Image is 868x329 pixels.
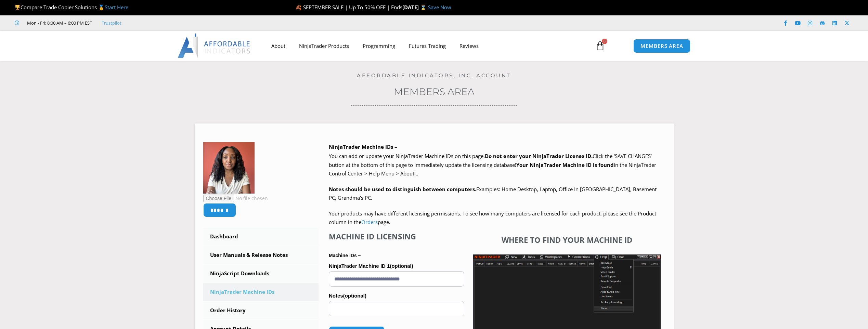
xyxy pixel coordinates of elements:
img: LogoAI | Affordable Indicators – NinjaTrader [178,34,251,58]
a: Programming [356,38,402,54]
a: Orders [361,219,378,225]
b: NinjaTrader Machine IDs – [329,143,397,150]
a: Members Area [394,86,475,97]
a: MEMBERS AREA [633,39,690,53]
span: Click the ‘SAVE CHANGES’ button at the bottom of this page to immediately update the licensing da... [329,153,656,177]
a: Start Here [105,4,128,11]
strong: Your NinjaTrader Machine ID is found [516,161,614,168]
a: 0 [585,36,615,56]
a: Trustpilot [102,19,121,27]
span: Mon - Fri: 8:00 AM – 6:00 PM EST [25,19,92,27]
a: Reviews [453,38,485,54]
h4: Machine ID Licensing [329,232,464,241]
a: Order History [203,302,319,319]
a: User Manuals & Release Notes [203,246,319,264]
span: (optional) [390,263,413,269]
label: Notes [329,291,464,301]
strong: [DATE] ⌛ [402,4,428,11]
a: About [264,38,292,54]
span: Compare Trade Copier Solutions 🥇 [15,4,128,11]
span: Examples: Home Desktop, Laptop, Office In [GEOGRAPHIC_DATA], Basement PC, Grandma’s PC. [329,186,657,201]
span: 🍂 SEPTEMBER SALE | Up To 50% OFF | Ends [295,4,402,11]
img: 🏆 [15,5,20,10]
strong: Machine IDs – [329,253,361,258]
span: 0 [602,39,607,44]
h4: Where to find your Machine ID [473,235,661,244]
a: Dashboard [203,228,319,246]
label: NinjaTrader Machine ID 1 [329,261,464,271]
a: Affordable Indicators, Inc. Account [357,72,511,79]
a: NinjaTrader Machine IDs [203,283,319,301]
span: MEMBERS AREA [640,43,683,49]
span: (optional) [343,293,366,299]
img: 2eec6a32ef8a2a988ea2e91d19e2f23c77476a0a81f0bd03346844bd9b8e4597 [203,142,255,194]
b: Do not enter your NinjaTrader License ID. [485,153,593,159]
nav: Menu [264,38,587,54]
span: You can add or update your NinjaTrader Machine IDs on this page. [329,153,485,159]
span: Your products may have different licensing permissions. To see how many computers are licensed fo... [329,210,656,226]
a: NinjaScript Downloads [203,265,319,282]
strong: Notes should be used to distinguish between computers. [329,186,476,193]
a: Futures Trading [402,38,453,54]
a: Save Now [428,4,451,11]
a: NinjaTrader Products [292,38,356,54]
